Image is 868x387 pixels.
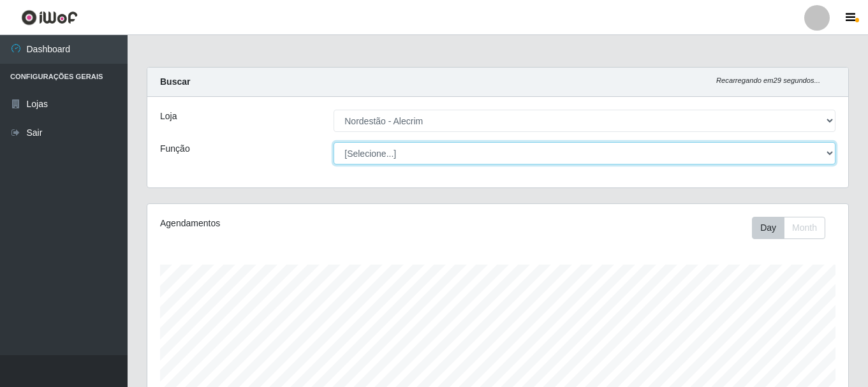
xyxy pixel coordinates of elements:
[160,77,190,87] strong: Buscar
[752,217,784,239] button: Day
[752,217,835,239] div: Toolbar with button groups
[160,110,177,123] label: Loja
[21,10,78,26] img: CoreUI Logo
[160,217,430,230] div: Agendamentos
[160,142,190,156] label: Função
[784,217,825,239] button: Month
[716,77,820,84] i: Recarregando em 29 segundos...
[752,217,825,239] div: First group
